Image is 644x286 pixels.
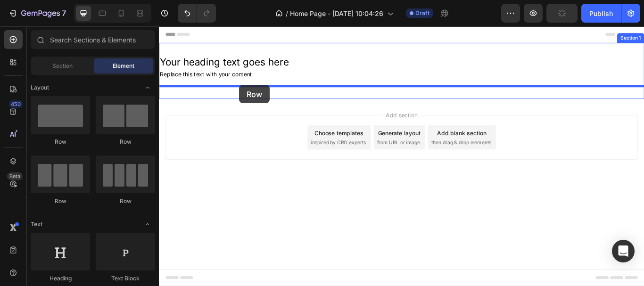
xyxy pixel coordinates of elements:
[159,26,644,286] iframe: Design area
[178,4,216,23] div: Undo/Redo
[581,4,621,23] button: Publish
[589,8,613,18] div: Publish
[52,62,73,70] span: Section
[96,274,155,283] div: Text Block
[140,80,155,95] span: Toggle open
[415,9,429,17] span: Draft
[290,8,383,18] span: Home Page - [DATE] 10:04:26
[96,138,155,146] div: Row
[113,62,134,70] span: Element
[62,8,66,19] p: 7
[31,138,90,146] div: Row
[286,8,288,18] span: /
[4,4,70,23] button: 7
[7,172,23,180] div: Beta
[612,240,635,262] div: Open Intercom Messenger
[140,217,155,232] span: Toggle open
[31,220,42,229] span: Text
[31,197,90,205] div: Row
[96,197,155,205] div: Row
[31,274,90,283] div: Heading
[31,30,155,49] input: Search Sections & Elements
[9,100,23,108] div: 450
[31,83,49,92] span: Layout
